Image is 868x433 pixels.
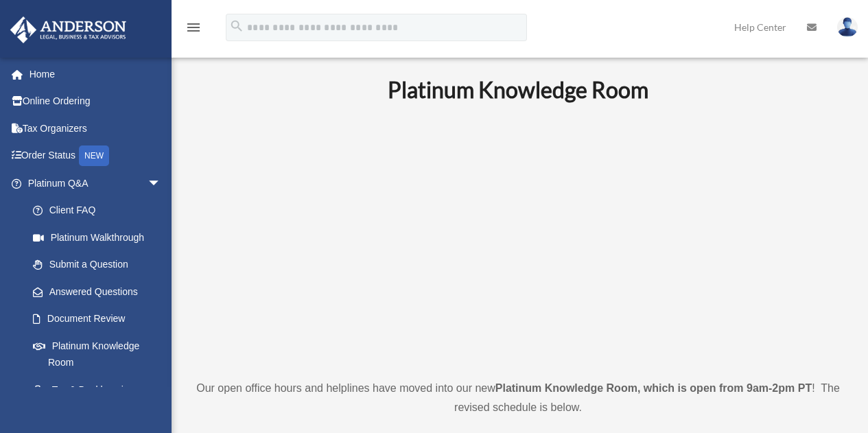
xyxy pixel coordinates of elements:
span: arrow_drop_down [148,169,175,198]
strong: Platinum Knowledge Room, which is open from 9am-2pm PT [495,382,812,394]
iframe: 231110_Toby_KnowledgeRoom [312,121,724,353]
img: User Pic [837,17,858,37]
a: Platinum Q&Aarrow_drop_down [10,169,182,197]
b: Platinum Knowledge Room [388,76,648,103]
a: Tax Organizers [10,115,182,142]
a: Online Ordering [10,88,182,115]
a: Platinum Knowledge Room [19,332,175,376]
a: Home [10,60,182,88]
a: Document Review [19,305,182,333]
a: Submit a Question [19,251,182,279]
div: NEW [79,145,109,166]
a: Answered Questions [19,278,182,305]
a: Tax & Bookkeeping Packages [19,376,182,420]
a: Client FAQ [19,197,182,224]
img: Anderson Advisors Platinum Portal [6,16,130,43]
p: Our open office hours and helplines have moved into our new ! The revised schedule is below. [196,379,841,417]
a: Platinum Walkthrough [19,224,182,251]
i: menu [185,19,202,36]
i: search [229,19,244,34]
a: menu [185,24,202,36]
a: Order StatusNEW [10,142,182,170]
